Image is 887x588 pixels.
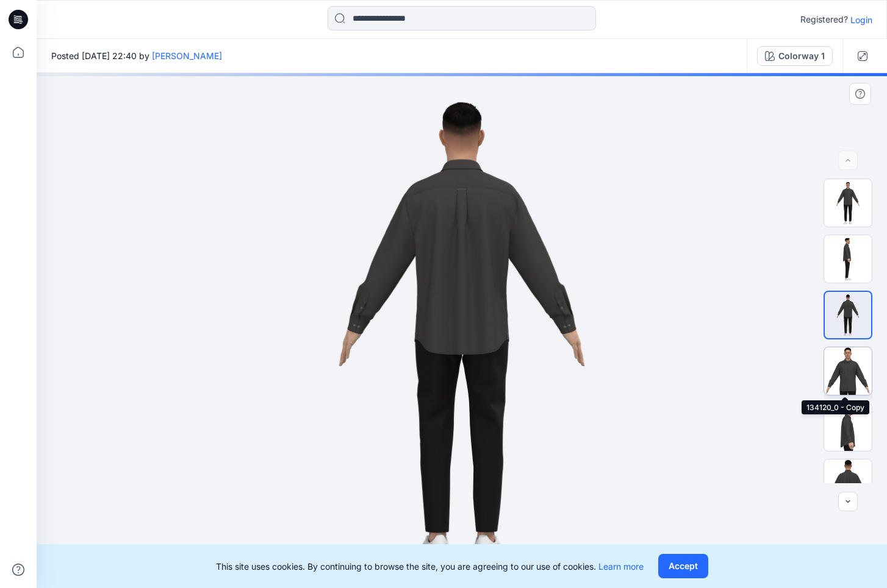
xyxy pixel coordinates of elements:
[658,554,708,578] button: Accept
[824,235,872,283] img: 134120_1
[800,12,848,27] p: Registered?
[825,292,871,338] img: 134120_2
[279,73,644,588] img: eyJhbGciOiJIUzI1NiIsImtpZCI6IjAiLCJzbHQiOiJzZXMiLCJ0eXAiOiJKV1QifQ.eyJkYXRhIjp7InR5cGUiOiJzdG9yYW...
[778,49,825,63] div: Colorway 1
[824,459,872,507] img: 134120_2 - Copy
[757,46,833,66] button: Colorway 1
[850,13,872,26] p: Login
[216,560,644,573] p: This site uses cookies. By continuing to browse the site, you are agreeing to our use of cookies.
[598,561,644,572] a: Learn more
[51,49,222,62] span: Posted [DATE] 22:40 by
[824,347,872,395] img: 134120_0 - Copy
[152,51,222,61] a: [PERSON_NAME]
[824,403,872,451] img: 134120_1 - Copy
[824,179,872,227] img: 134120_0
